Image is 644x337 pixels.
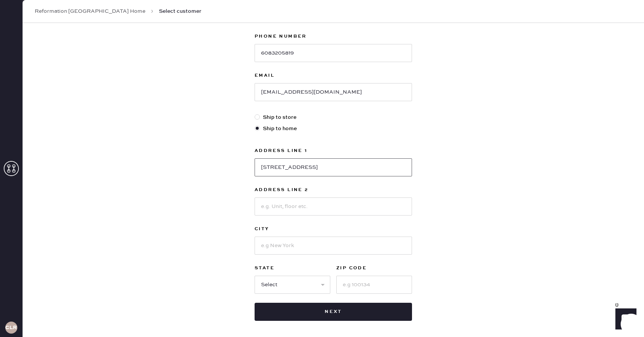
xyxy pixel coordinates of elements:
label: Phone Number [255,32,412,41]
span: Select customer [159,8,201,15]
label: Ship to home [255,124,412,133]
label: Ship to store [255,113,412,121]
input: e.g. john@doe.com [255,83,412,101]
label: State [255,264,330,273]
iframe: Front Chat [608,303,641,335]
input: e.g New York [255,237,412,255]
label: City [255,225,412,234]
input: e.g. Unit, floor etc. [255,197,412,216]
button: Next [255,303,412,321]
h3: CLR [5,325,17,330]
label: Email [255,71,412,80]
label: Address Line 2 [255,185,412,194]
label: ZIP Code [336,264,412,273]
input: e.g 100134 [336,276,412,294]
input: e.g. Street address, P.O. box etc. [255,158,412,176]
a: Reformation [GEOGRAPHIC_DATA] Home [35,8,145,15]
input: e.g (XXX) XXXXXX [255,44,412,62]
label: Address Line 1 [255,146,412,155]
